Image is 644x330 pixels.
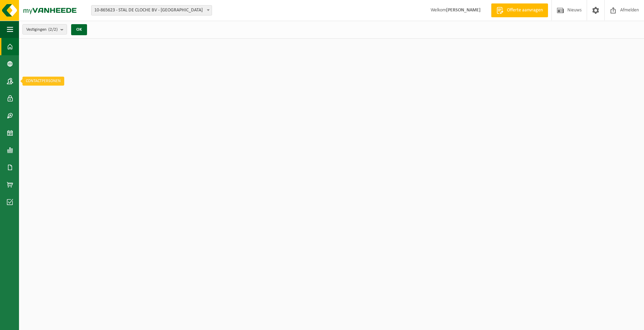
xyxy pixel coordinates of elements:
span: Vestigingen [26,25,58,35]
button: OK [71,24,87,35]
span: 10-865623 - STAL DE CLOCHE BV - GELUWE [92,6,212,15]
span: Offerte aanvragen [505,7,545,14]
a: Offerte aanvragen [491,3,548,17]
count: (2/2) [48,27,58,32]
strong: [PERSON_NAME] [446,8,481,13]
span: 10-865623 - STAL DE CLOCHE BV - GELUWE [91,5,212,16]
button: Vestigingen(2/2) [22,24,67,35]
